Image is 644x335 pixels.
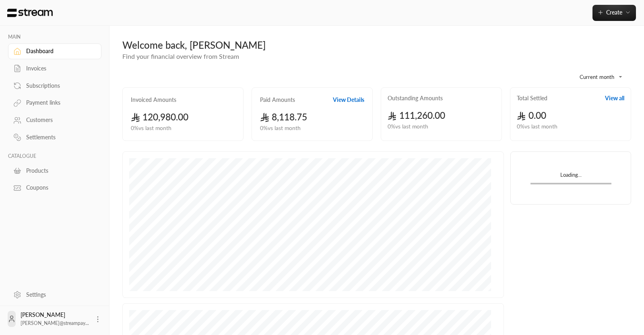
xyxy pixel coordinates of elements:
a: Dashboard [8,43,101,59]
a: Coupons [8,180,101,196]
span: 111,260.00 [388,110,445,121]
a: Products [8,163,101,178]
h2: Total Settled [517,94,547,102]
span: 120,980.00 [131,112,188,122]
div: Current month [567,66,627,87]
span: 0 % vs last month [131,124,171,132]
div: Settings [26,291,91,299]
h2: Outstanding Amounts [388,94,443,102]
span: 0.00 [517,110,546,121]
div: Settlements [26,133,91,141]
div: Welcome back, [PERSON_NAME] [122,39,631,52]
div: Invoices [26,64,91,72]
img: Logo [6,8,54,17]
a: Invoices [8,61,101,77]
div: Customers [26,116,91,124]
button: Create [592,5,636,21]
span: 0 % vs last month [260,124,301,132]
div: [PERSON_NAME] [21,311,89,327]
span: 0 % vs last month [388,122,428,131]
div: Coupons [26,184,91,192]
p: CATALOGUE [8,153,101,159]
a: Settings [8,287,101,302]
h2: Invoiced Amounts [131,96,176,104]
div: Loading... [530,171,611,183]
a: Customers [8,112,101,128]
span: 0 % vs last month [517,122,557,131]
p: MAIN [8,34,101,40]
span: Create [606,9,622,16]
span: 8,118.75 [260,112,307,122]
button: View Details [333,96,364,104]
div: Dashboard [26,47,91,55]
a: Settlements [8,130,101,145]
div: Payment links [26,99,91,107]
button: View all [605,94,624,102]
h2: Paid Amounts [260,96,295,104]
span: [PERSON_NAME]@streampay... [21,320,89,326]
span: Find your financial overview from Stream [122,52,239,60]
a: Subscriptions [8,78,101,93]
div: Products [26,167,91,175]
a: Payment links [8,95,101,111]
div: Subscriptions [26,82,91,90]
